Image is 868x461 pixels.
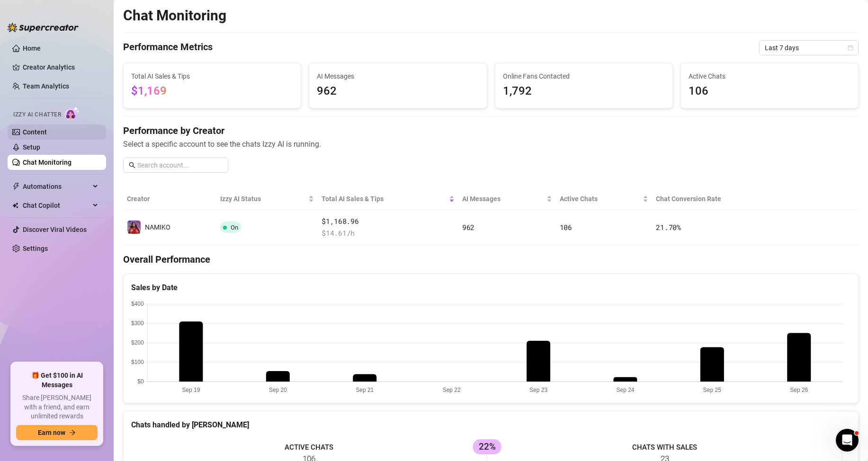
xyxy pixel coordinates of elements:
span: Active Chats [689,71,850,81]
a: Settings [23,245,48,252]
span: Izzy AI Status [220,194,307,204]
span: 106 [560,222,572,232]
span: 962 [317,82,479,100]
span: Select a specific account to see the chats Izzy AI is running. [123,138,859,150]
a: Discover Viral Videos [23,226,87,233]
h4: Overall Performance [123,253,859,266]
th: Total AI Sales & Tips [318,188,458,210]
span: $1,169 [131,84,167,98]
th: Creator [123,188,216,210]
div: Chats handled by [PERSON_NAME] [131,419,850,431]
th: AI Messages [458,188,556,210]
h4: Performance Metrics [123,40,213,55]
span: thunderbolt [12,183,20,190]
img: AI Chatter [65,106,80,120]
span: $ 14.61 /h [322,228,455,239]
input: Search account... [137,160,223,170]
div: Sales by Date [131,282,850,293]
a: Setup [23,143,40,151]
span: search [129,162,135,168]
th: Izzy AI Status [216,188,318,210]
button: Earn nowarrow-right [16,425,98,440]
span: 🎁 Get $100 in AI Messages [16,371,98,390]
th: Chat Conversion Rate [652,188,785,210]
h4: Performance by Creator [123,124,859,137]
span: Total AI Sales & Tips [131,71,293,81]
span: Total AI Sales & Tips [322,194,447,204]
iframe: Intercom live chat [836,429,859,452]
th: Active Chats [556,188,653,210]
h2: Chat Monitoring [123,7,226,25]
span: Active Chats [560,194,641,204]
span: 962 [462,222,474,232]
span: $1,168.96 [322,216,455,227]
img: NAMIKO [127,221,141,234]
span: Earn now [38,429,65,436]
span: calendar [848,45,853,51]
a: Creator Analytics [23,60,98,75]
span: Chat Copilot [23,198,90,213]
span: Last 7 days [765,41,853,55]
a: Content [23,128,47,136]
span: Share [PERSON_NAME] with a friend, and earn unlimited rewards [16,393,98,421]
span: 106 [689,82,850,100]
span: 1,792 [503,82,665,100]
span: AI Messages [317,71,479,81]
img: Chat Copilot [12,202,18,209]
span: arrow-right [69,429,76,436]
span: AI Messages [462,194,545,204]
img: logo-BBDzfeDw.svg [8,23,79,32]
span: NAMIKO [145,223,170,231]
a: Chat Monitoring [23,159,72,166]
span: On [231,224,238,231]
span: 21.70 % [656,222,680,232]
span: Online Fans Contacted [503,71,665,81]
a: Home [23,44,41,52]
span: Izzy AI Chatter [13,110,61,119]
span: Automations [23,179,90,194]
a: Team Analytics [23,82,69,90]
